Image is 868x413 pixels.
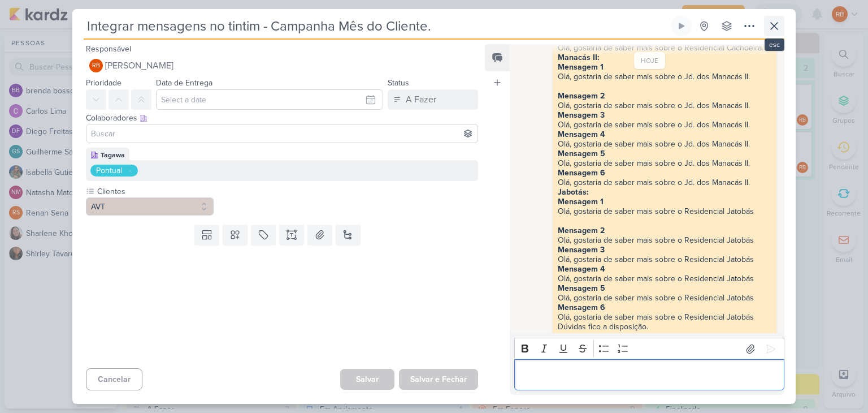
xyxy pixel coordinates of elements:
[86,44,131,54] label: Responsável
[558,110,605,120] strong: Mensagem 3
[558,120,771,130] div: Olá, gostaria de saber mais sobre o Jd. dos Manacás II.
[558,312,771,322] div: Olá, gostaria de saber mais sobre o Residencial Jatobás
[514,338,784,360] div: Editor toolbar
[514,359,784,390] div: Editor editing area: main
[558,91,605,101] strong: Mensagem 2
[677,21,686,31] div: Ligar relógio
[96,186,214,197] label: Clientes
[558,303,605,312] strong: Mensagem 6
[86,197,214,216] button: AVT
[86,78,121,88] label: Prioridade
[89,127,475,140] input: Buscar
[558,322,771,332] div: Dúvidas fico a disposição.
[558,255,771,264] div: Olá, gostaria de saber mais sobre o Residencial Jatobás
[558,293,771,303] div: Olá, gostaria de saber mais sobre o Residencial Jatobás
[558,197,604,206] strong: Mensagem 1
[105,59,173,72] span: [PERSON_NAME]
[558,62,604,72] strong: Mensagem 1
[558,158,771,168] div: Olá, gostaria de saber mais sobre o Jd. dos Manacás II.
[558,235,771,245] div: Olá, gostaria de saber mais sobre o Residencial Jatobás
[558,43,771,53] div: Olá, gostaria de saber mais sobre o Residencial Cachoeira.
[558,283,605,293] strong: Mensagem 5
[156,78,212,88] label: Data de Entrega
[86,112,478,124] div: Colaboradores
[558,264,605,274] strong: Mensagem 4
[558,187,589,197] strong: Jabotás:
[558,245,605,255] strong: Mensagem 3
[406,93,436,106] div: A Fazer
[558,274,771,283] div: Olá, gostaria de saber mais sobre o Residencial Jatobás
[96,165,122,177] div: Pontual
[92,63,100,69] p: RB
[388,89,478,110] button: A Fazer
[86,55,478,76] button: RB [PERSON_NAME]
[558,149,605,158] strong: Mensagem 5
[558,130,605,139] strong: Mensagem 4
[558,206,771,216] div: Olá, gostaria de saber mais sobre o Residencial Jatobás
[558,332,771,341] div: Obrigado, abraços
[156,89,383,110] input: Select a date
[558,53,600,62] strong: Manacás II:
[101,150,125,160] div: Tagawa
[558,72,771,81] div: Olá, gostaria de saber mais sobre o Jd. dos Manacás II.
[388,78,409,88] label: Status
[558,226,605,235] strong: Mensagem 2
[84,16,669,36] input: Kard Sem Título
[89,59,103,72] div: Rogerio Bispo
[558,139,771,149] div: Olá, gostaria de saber mais sobre o Jd. dos Manacás II.
[765,38,784,51] div: esc
[558,168,605,178] strong: Mensagem 6
[86,368,142,390] button: Cancelar
[558,101,771,110] div: Olá, gostaria de saber mais sobre o Jd. dos Manacás II.
[558,178,771,187] div: Olá, gostaria de saber mais sobre o Jd. dos Manacás II.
